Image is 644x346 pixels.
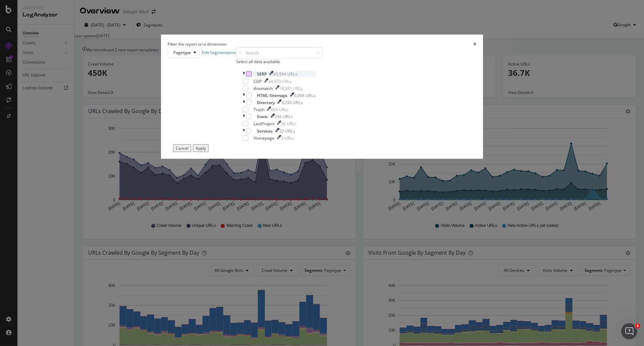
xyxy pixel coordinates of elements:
div: 65,594 URLs [273,71,297,77]
div: 18,981 URLs [279,86,303,91]
div: 256 URLs [275,114,293,119]
div: Select all data available [236,59,322,64]
div: 30 URLs [281,121,296,127]
div: Static [257,114,268,119]
div: Trash [254,107,264,112]
a: Edit Segmentation [202,50,236,55]
div: HTML-Sitemaps [257,93,287,98]
iframe: Intercom live chat [621,323,637,339]
div: Cancel [176,145,189,151]
div: Directory [257,100,275,105]
div: 3,255 URLs [281,100,303,105]
div: LastProject [254,121,274,127]
div: 2 URLs [281,135,294,141]
div: #nomatch [254,86,273,91]
span: 1 [635,323,640,329]
div: 22 URLs [279,128,295,134]
div: Filter the report on a dimension [168,41,226,47]
button: Cancel [173,144,191,152]
div: Homepage [254,135,274,141]
div: Services [257,128,273,134]
button: Apply [193,144,209,152]
div: Apply [196,145,206,151]
input: Search [236,47,322,59]
div: times [473,41,476,47]
div: 6,068 URLs [294,93,316,98]
button: Pagetype [168,47,202,58]
div: 44,973 URLs [268,79,291,84]
div: SERP [257,71,267,77]
div: CDP [254,79,262,84]
div: modal [161,35,483,159]
div: 904 URLs [271,107,288,112]
span: Pagetype [173,50,191,55]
